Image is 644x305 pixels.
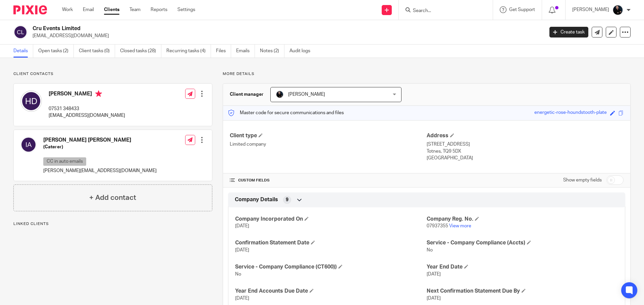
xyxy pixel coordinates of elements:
span: Company Details [235,196,278,203]
h4: [PERSON_NAME] [49,90,125,99]
a: Work [62,6,73,13]
span: [DATE] [427,272,441,277]
input: Search [412,8,473,14]
h2: Cru Events Limited [33,25,438,32]
a: Email [83,6,94,13]
span: [DATE] [235,296,249,301]
span: No [427,248,433,252]
p: Linked clients [13,221,212,227]
img: svg%3E [20,90,42,112]
h4: CUSTOM FIELDS [230,178,427,183]
span: No [235,272,241,277]
h4: Next Confirmation Statement Due By [427,288,618,295]
a: Open tasks (2) [38,45,74,58]
a: Details [13,45,33,58]
img: Headshots%20accounting4everything_Poppy%20Jakes%20Photography-2203.jpg [276,90,284,98]
a: Recurring tasks (4) [166,45,211,58]
a: Team [129,6,141,13]
p: [GEOGRAPHIC_DATA] [427,155,624,161]
p: [STREET_ADDRESS] [427,141,624,148]
span: 9 [286,197,288,203]
span: [DATE] [235,224,249,228]
h4: Company Reg. No. [427,216,618,223]
a: Notes (2) [260,45,284,58]
img: Pixie [13,5,47,14]
h4: Service - Company Compliance (Accts) [427,239,618,246]
p: [PERSON_NAME] [572,6,609,13]
h3: Client manager [230,91,264,98]
a: Reports [151,6,167,13]
p: Limited company [230,141,427,148]
h4: Address [427,132,624,139]
a: Closed tasks (28) [120,45,161,58]
a: Audit logs [289,45,315,58]
a: Create task [549,27,588,37]
a: Emails [236,45,255,58]
h4: Client type [230,132,427,139]
p: Master code for secure communications and files [228,109,344,116]
p: More details [223,71,631,77]
span: [DATE] [427,296,441,301]
div: energetic-rose-houndstooth-plate [534,109,607,117]
p: Totnes, TQ9 5DX [427,148,624,155]
img: svg%3E [13,25,28,39]
p: Client contacts [13,71,212,77]
p: [EMAIL_ADDRESS][DOMAIN_NAME] [33,32,539,39]
h4: Service - Company Compliance (CT600)) [235,263,427,271]
span: [PERSON_NAME] [288,92,325,97]
a: Settings [177,6,195,13]
p: [EMAIL_ADDRESS][DOMAIN_NAME] [49,112,125,119]
a: Clients [104,6,119,13]
a: View more [449,224,471,228]
h4: [PERSON_NAME] [PERSON_NAME] [43,137,157,144]
span: 07937355 [427,224,448,228]
img: svg%3E [20,137,37,153]
p: [PERSON_NAME][EMAIL_ADDRESS][DOMAIN_NAME] [43,167,157,174]
p: CC in auto emails [43,157,86,166]
img: Headshots%20accounting4everything_Poppy%20Jakes%20Photography-2203.jpg [612,5,623,15]
h4: + Add contact [89,193,136,203]
i: Primary [95,90,102,97]
span: Get Support [509,7,535,12]
h4: Year End Date [427,263,618,271]
p: 07531 348433 [49,105,125,112]
span: [DATE] [235,248,249,252]
h4: Year End Accounts Due Date [235,288,427,295]
label: Show empty fields [563,177,602,183]
h4: Company Incorporated On [235,216,427,223]
a: Files [216,45,231,58]
h5: (Caterer) [43,144,157,150]
a: Client tasks (0) [79,45,115,58]
h4: Confirmation Statement Date [235,239,427,246]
